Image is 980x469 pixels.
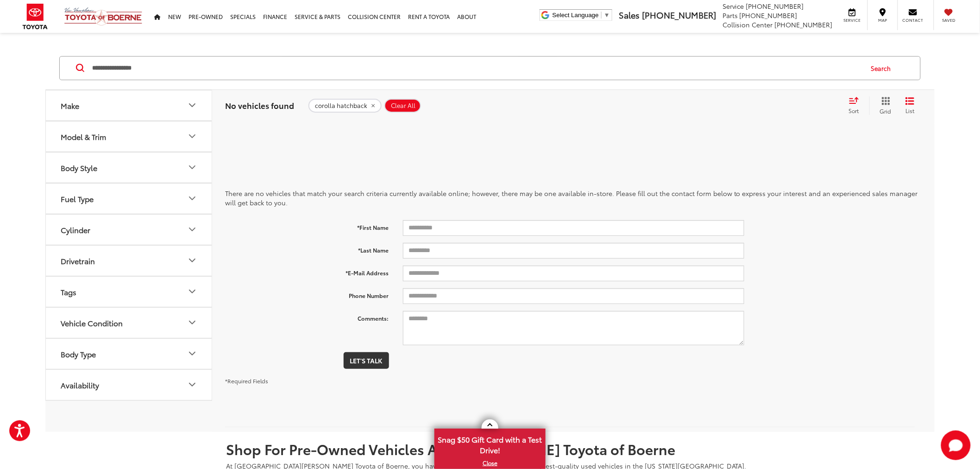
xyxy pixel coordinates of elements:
button: Model & TrimModel & Trim [46,121,213,152]
button: AvailabilityAvailability [46,370,213,400]
div: Body Type [61,349,96,358]
a: Select Language​ [553,12,610,19]
input: Search by Make, Model, or Keyword [91,57,862,79]
button: Fuel TypeFuel Type [46,184,213,214]
button: Toggle Chat Window [941,431,971,460]
button: MakeMake [46,90,213,120]
span: Snag $50 Gift Card with a Test Drive! [435,430,545,458]
div: Model & Trim [61,132,106,141]
span: Clear All [391,102,415,109]
div: Cylinder [61,225,90,234]
span: [PHONE_NUMBER] [746,1,804,11]
div: Tags [61,287,76,296]
span: Parts [722,11,738,20]
div: Model & Trim [187,131,198,142]
span: Saved [939,17,959,23]
div: Body Style [61,163,97,172]
span: Sort [849,107,859,114]
button: DrivetrainDrivetrain [46,246,213,276]
span: No vehicles found [225,100,294,111]
div: Tags [187,286,198,297]
label: *E-Mail Address [218,266,396,277]
div: Fuel Type [187,193,198,204]
label: *First Name [218,220,396,232]
span: ▼ [604,12,610,19]
span: List [905,107,915,114]
span: Collision Center [722,20,773,29]
span: Map [873,17,893,23]
button: TagsTags [46,277,213,307]
label: *Last Name [218,243,396,254]
h2: Shop For Pre-Owned Vehicles At [PERSON_NAME] Toyota of Boerne [226,441,754,456]
span: Service [722,1,744,11]
button: Select sort value [844,96,869,115]
div: Body Type [187,348,198,359]
label: Comments: [218,311,396,323]
div: Vehicle Condition [187,317,198,328]
div: Fuel Type [61,194,94,203]
button: Vehicle ConditionVehicle Condition [46,308,213,338]
span: Contact [903,17,923,23]
span: Select Language [553,12,599,19]
svg: Start Chat [941,431,971,460]
button: Body TypeBody Type [46,339,213,369]
div: Drivetrain [187,255,198,266]
span: [PHONE_NUMBER] [740,11,798,20]
img: Vic Vaughan Toyota of Boerne [64,7,143,26]
button: Grid View [869,96,898,115]
div: Make [61,101,79,110]
button: Body StyleBody Style [46,152,213,183]
span: Sales [619,9,640,21]
p: There are no vehicles that match your search criteria currently available online; however, there ... [225,189,922,207]
button: CylinderCylinder [46,215,213,245]
span: [PHONE_NUMBER] [642,9,716,21]
div: Vehicle Condition [61,318,123,327]
label: Phone Number [218,288,396,300]
div: Drivetrain [61,256,95,265]
div: Cylinder [187,224,198,235]
div: Body Style [187,162,198,173]
span: Grid [880,107,892,115]
button: List View [898,96,922,115]
button: Search [862,57,905,80]
span: corolla hatchback [315,102,367,109]
div: Make [187,100,198,111]
div: Availability [187,379,198,390]
span: Service [842,17,863,23]
small: *Required Fields [225,377,268,385]
button: Clear All [384,99,421,113]
div: Availability [61,380,99,389]
button: remove corolla%20hatchback [308,99,382,113]
button: Let's Talk [344,352,389,369]
span: [PHONE_NUMBER] [775,20,833,29]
